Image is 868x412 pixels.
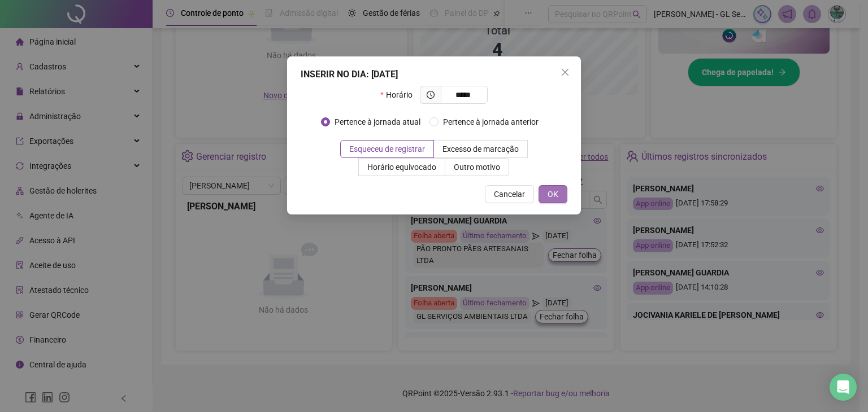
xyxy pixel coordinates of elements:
[380,86,419,104] label: Horário
[301,68,567,81] div: INSERIR NO DIA : [DATE]
[561,68,570,77] span: close
[539,185,567,203] button: OK
[442,144,519,154] span: Excesso de marcação
[439,116,543,128] span: Pertence à jornada anterior
[454,163,500,172] span: Outro motivo
[427,91,435,99] span: clock-circle
[548,188,558,200] span: OK
[556,63,574,81] button: Close
[349,144,425,154] span: Esqueceu de registrar
[494,188,525,200] span: Cancelar
[830,374,857,401] div: Open Intercom Messenger
[330,116,425,128] span: Pertence à jornada atual
[367,163,436,172] span: Horário equivocado
[485,185,534,203] button: Cancelar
